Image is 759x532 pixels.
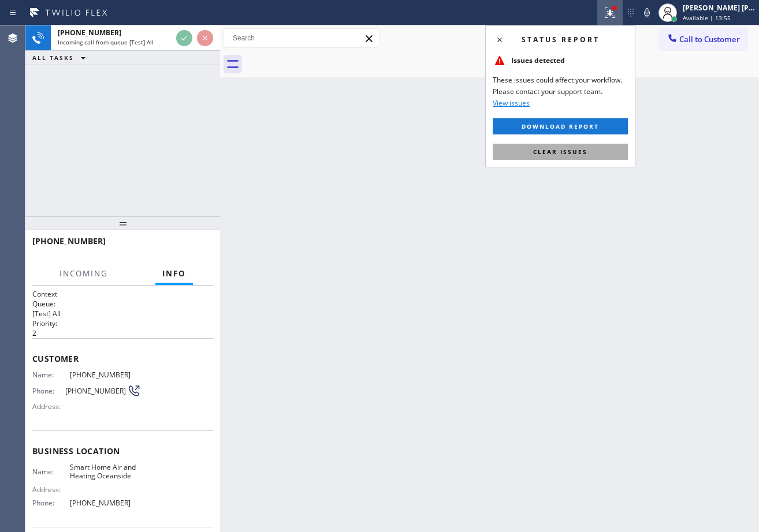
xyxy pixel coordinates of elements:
[32,319,213,328] h2: Priority:
[58,38,154,46] span: Incoming call from queue [Test] All
[65,387,127,395] span: [PHONE_NUMBER]
[659,28,747,50] button: Call to Customer
[32,289,213,299] h1: Context
[32,485,70,494] span: Address:
[32,387,65,395] span: Phone:
[32,499,70,507] span: Phone:
[32,54,74,62] span: ALL TASKS
[59,268,108,279] span: Incoming
[32,299,213,309] h2: Queue:
[70,463,140,481] span: Smart Home Air and Heating Oceanside
[32,235,106,246] span: [PHONE_NUMBER]
[32,467,70,476] span: Name:
[32,370,70,379] span: Name:
[32,353,213,364] span: Customer
[53,263,115,285] button: Incoming
[155,263,193,285] button: Info
[683,14,731,22] span: Available | 13:55
[58,28,121,38] span: [PHONE_NUMBER]
[25,51,97,65] button: ALL TASKS
[683,3,756,13] div: [PERSON_NAME] [PERSON_NAME] Dahil
[162,268,186,279] span: Info
[32,445,213,456] span: Business location
[32,402,70,411] span: Address:
[176,30,192,46] button: Accept
[224,29,379,47] input: Search
[32,309,213,319] p: [Test] All
[197,30,213,46] button: Reject
[70,370,140,379] span: [PHONE_NUMBER]
[32,328,213,338] p: 2
[679,34,740,44] span: Call to Customer
[639,5,655,21] button: Mute
[70,499,140,507] span: [PHONE_NUMBER]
